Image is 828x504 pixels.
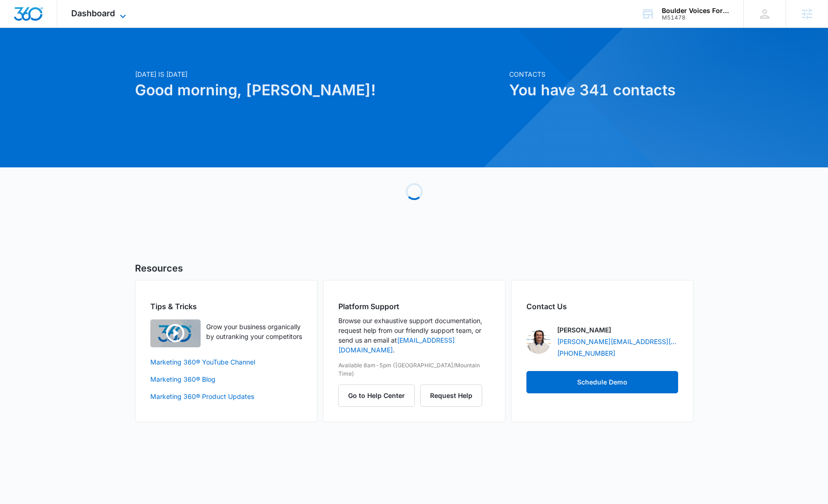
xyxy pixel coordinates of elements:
[662,14,730,21] div: account id
[150,357,302,367] a: Marketing 360® YouTube Channel
[150,301,302,312] h2: Tips & Tricks
[420,391,482,399] a: Request Help
[71,8,115,18] span: Dashboard
[150,319,201,347] img: Quick Overview Video
[338,316,490,355] p: Browse our exhaustive support documentation, request help from our friendly support team, or send...
[338,391,420,399] a: Go to Help Center
[338,361,490,378] p: Available 8am-5pm ([GEOGRAPHIC_DATA]/Mountain Time)
[135,79,504,101] h1: Good morning, [PERSON_NAME]!
[509,79,693,101] h1: You have 341 contacts
[135,69,504,79] p: [DATE] is [DATE]
[420,385,482,407] button: Request Help
[150,374,302,384] a: Marketing 360® Blog
[338,385,415,407] button: Go to Help Center
[150,391,302,401] a: Marketing 360® Product Updates
[509,69,693,79] p: Contacts
[557,325,611,335] p: [PERSON_NAME]
[338,301,490,312] h2: Platform Support
[662,7,730,14] div: account name
[135,261,693,275] h5: Resources
[526,371,678,393] button: Schedule Demo
[557,348,615,358] a: [PHONE_NUMBER]
[557,337,678,346] a: [PERSON_NAME][EMAIL_ADDRESS][PERSON_NAME][DOMAIN_NAME]
[526,301,678,312] h2: Contact Us
[526,330,551,354] img: Dominic Dakovich
[206,322,302,341] p: Grow your business organically by outranking your competitors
